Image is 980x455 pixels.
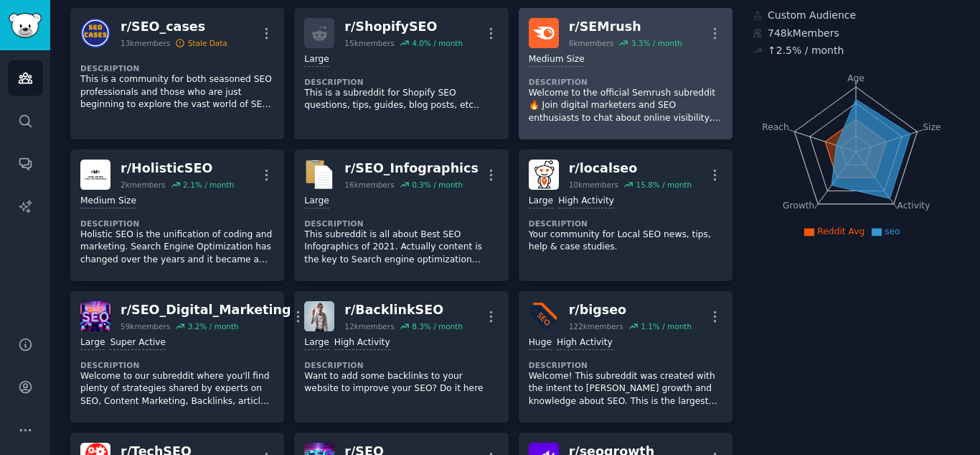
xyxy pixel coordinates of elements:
[753,8,960,23] div: Custom Audience
[80,195,136,208] div: Medium Size
[529,219,722,229] dt: Description
[768,43,844,58] div: ↑ 2.5 % / month
[847,73,864,83] tspan: Age
[80,360,274,370] dt: Description
[121,180,166,190] div: 2k members
[304,195,329,208] div: Large
[529,18,559,48] img: SEMrush
[569,180,618,190] div: 10k members
[344,301,463,319] div: r/ BacklinkSEO
[304,360,498,370] dt: Description
[529,336,552,350] div: Huge
[80,18,110,48] img: SEO_cases
[344,160,479,178] div: r/ SEO_Infographics
[529,77,722,87] dt: Description
[70,291,284,423] a: SEO_Digital_Marketingr/SEO_Digital_Marketing59kmembers3.2% / monthLargeSuper ActiveDescriptionWel...
[519,8,732,139] a: SEMrushr/SEMrush6kmembers3.3% / monthMedium SizeDescriptionWelcome to the official Semrush subred...
[304,160,334,190] img: SEO_Infographics
[529,53,585,67] div: Medium Size
[80,301,110,331] img: SEO_Digital_Marketing
[80,160,110,190] img: HolisticSEO
[569,301,692,319] div: r/ bigseo
[70,150,284,281] a: HolisticSEOr/HolisticSEO2kmembers2.1% / monthMedium SizeDescriptionHolistic SEO is the unificatio...
[885,226,900,236] span: seo
[344,180,394,190] div: 16k members
[304,336,329,350] div: Large
[631,38,682,48] div: 3.3 % / month
[923,121,941,132] tspan: Size
[529,301,559,331] img: bigseo
[636,180,692,190] div: 15.8 % / month
[121,38,170,48] div: 13k members
[80,229,274,267] p: Holistic SEO is the unification of coding and marketing. Search Engine Optimization has changed o...
[80,336,105,350] div: Large
[529,360,722,370] dt: Description
[569,38,614,48] div: 6k members
[412,38,463,48] div: 4.0 % / month
[569,160,692,178] div: r/ localseo
[121,301,291,319] div: r/ SEO_Digital_Marketing
[412,180,463,190] div: 0.3 % / month
[304,229,498,267] p: This subreddit is all about Best SEO Infographics of 2021. Actually content is the key to Search ...
[304,53,329,67] div: Large
[529,160,559,190] img: localseo
[70,8,284,139] a: SEO_casesr/SEO_cases13kmembersStale DataDescriptionThis is a community for both seasoned SEO prof...
[519,150,732,281] a: localseor/localseo10kmembers15.8% / monthLargeHigh ActivityDescriptionYour community for Local SE...
[519,291,732,423] a: bigseor/bigseo122kmembers1.1% / monthHugeHigh ActivityDescriptionWelcome! This subreddit was crea...
[783,201,814,211] tspan: Growth
[9,13,42,38] img: GummySearch logo
[294,150,508,281] a: SEO_Infographicsr/SEO_Infographics16kmembers0.3% / monthLargeDescriptionThis subreddit is all abo...
[569,321,623,331] div: 122k members
[897,201,930,211] tspan: Activity
[344,38,394,48] div: 15k members
[762,121,789,132] tspan: Reach
[753,26,960,41] div: 748k Members
[344,18,463,36] div: r/ ShopifySEO
[529,195,553,208] div: Large
[569,18,682,36] div: r/ SEMrush
[188,38,227,48] div: Stale Data
[529,87,722,125] p: Welcome to the official Semrush subreddit 🔥 Join digital marketers and SEO enthusiasts to chat ab...
[304,219,498,229] dt: Description
[344,321,394,331] div: 12k members
[817,226,864,236] span: Reddit Avg
[294,291,508,423] a: BacklinkSEOr/BacklinkSEO12kmembers8.3% / monthLargeHigh ActivityDescriptionWant to add some backl...
[121,160,234,178] div: r/ HolisticSEO
[334,336,390,350] div: High Activity
[529,229,722,254] p: Your community for Local SEO news, tips, help & case studies.
[183,180,234,190] div: 2.1 % / month
[80,73,274,111] p: This is a community for both seasoned SEO professionals and those who are just beginning to explo...
[294,8,508,139] a: r/ShopifySEO15kmembers4.0% / monthLargeDescriptionThis is a subreddit for Shopify SEO questions, ...
[304,370,498,395] p: Want to add some backlinks to your website to improve your SEO? Do it here
[558,195,614,208] div: High Activity
[304,301,334,331] img: BacklinkSEO
[188,321,239,331] div: 3.2 % / month
[110,336,166,350] div: Super Active
[641,321,692,331] div: 1.1 % / month
[304,77,498,87] dt: Description
[304,87,498,112] p: This is a subreddit for Shopify SEO questions, tips, guides, blog posts, etc..
[80,63,274,73] dt: Description
[121,18,227,36] div: r/ SEO_cases
[412,321,463,331] div: 8.3 % / month
[529,370,722,408] p: Welcome! This subreddit was created with the intent to [PERSON_NAME] growth and knowledge about S...
[80,219,274,229] dt: Description
[557,336,613,350] div: High Activity
[121,321,170,331] div: 59k members
[80,370,274,408] p: Welcome to our subreddit where you'll find plenty of strategies shared by experts on SEO, Content...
